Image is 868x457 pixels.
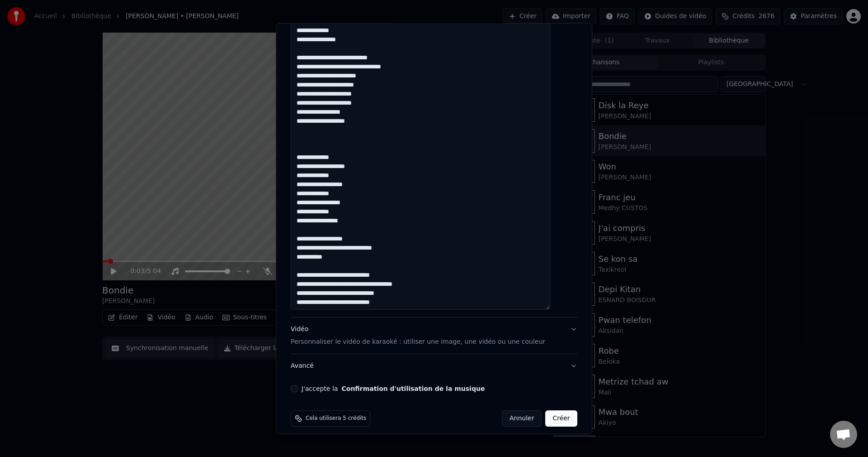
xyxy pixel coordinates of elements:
button: J'accepte la [342,385,485,392]
button: VidéoPersonnaliser le vidéo de karaoké : utiliser une image, une vidéo ou une couleur [291,317,577,354]
div: Vidéo [291,325,545,346]
label: J'accepte la [302,385,485,392]
button: Créer [546,410,577,427]
p: Personnaliser le vidéo de karaoké : utiliser une image, une vidéo ou une couleur [291,337,545,346]
span: Cela utilisera 5 crédits [306,415,366,422]
button: Annuler [502,410,542,427]
button: Avancé [291,354,577,378]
